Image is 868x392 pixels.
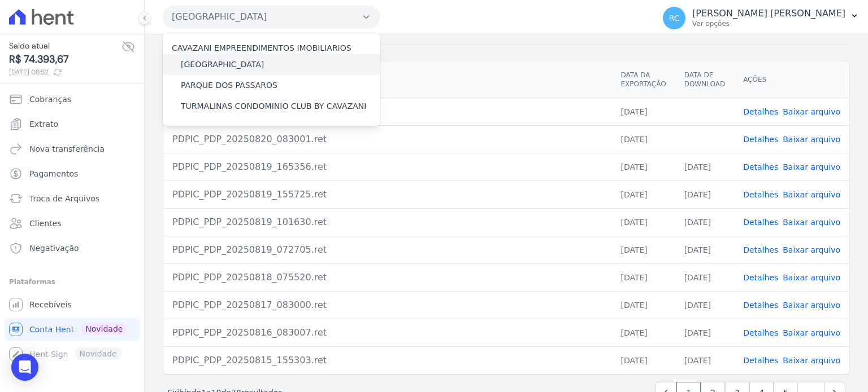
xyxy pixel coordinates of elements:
[9,88,135,365] nav: Sidebar
[5,318,140,341] a: Conta Hent Novidade
[675,291,734,319] td: [DATE]
[29,218,61,229] span: Clientes
[172,354,602,367] div: PDPIC_PDP_20250815_155303.ret
[5,237,140,259] a: Negativação
[783,301,840,310] a: Baixar arquivo
[611,180,675,208] td: [DATE]
[734,61,849,98] th: Ações
[675,153,734,180] td: [DATE]
[783,135,840,144] a: Baixar arquivo
[5,88,140,111] a: Cobranças
[29,168,78,179] span: Pagamentos
[783,162,840,171] a: Baixar arquivo
[743,218,778,227] a: Detalhes
[81,323,127,335] span: Novidade
[669,14,680,22] span: RC
[611,319,675,346] td: [DATE]
[5,212,140,235] a: Clientes
[692,19,845,28] p: Ver opções
[29,299,72,310] span: Recebíveis
[181,100,366,112] label: TURMALINAS CONDOMINIO CLUB BY CAVAZANI
[611,125,675,153] td: [DATE]
[9,67,121,77] span: [DATE] 08:52
[172,43,351,52] label: CAVAZANI EMPREENDIMENTOS IMOBILIARIOS
[5,187,140,210] a: Troca de Arquivos
[5,113,140,135] a: Extrato
[611,61,675,98] th: Data da Exportação
[675,319,734,346] td: [DATE]
[743,273,778,282] a: Detalhes
[9,275,135,289] div: Plataformas
[172,243,602,257] div: PDPIC_PDP_20250819_072705.ret
[11,354,38,381] div: Open Intercom Messenger
[743,328,778,337] a: Detalhes
[611,291,675,319] td: [DATE]
[611,153,675,180] td: [DATE]
[783,107,840,116] a: Baixar arquivo
[163,6,380,28] button: [GEOGRAPHIC_DATA]
[783,356,840,365] a: Baixar arquivo
[783,190,840,199] a: Baixar arquivo
[172,105,602,118] div: PDPIC_PDP_20250820_085300.ret
[675,236,734,263] td: [DATE]
[675,346,734,374] td: [DATE]
[783,273,840,282] a: Baixar arquivo
[172,326,602,340] div: PDPIC_PDP_20250816_083007.ret
[743,245,778,254] a: Detalhes
[5,293,140,316] a: Recebíveis
[172,298,602,312] div: PDPIC_PDP_20250817_083000.ret
[743,190,778,199] a: Detalhes
[9,52,121,67] span: R$ 74.393,67
[29,193,99,204] span: Troca de Arquivos
[743,107,778,116] a: Detalhes
[163,61,611,98] th: Arquivo
[611,236,675,263] td: [DATE]
[743,135,778,144] a: Detalhes
[675,208,734,236] td: [DATE]
[783,218,840,227] a: Baixar arquivo
[9,40,121,52] span: Saldo atual
[611,263,675,291] td: [DATE]
[654,2,868,34] button: RC [PERSON_NAME] [PERSON_NAME] Ver opções
[5,138,140,160] a: Nova transferência
[743,162,778,171] a: Detalhes
[611,208,675,236] td: [DATE]
[783,245,840,254] a: Baixar arquivo
[675,61,734,98] th: Data de Download
[611,98,675,125] td: [DATE]
[29,118,58,130] span: Extrato
[172,215,602,229] div: PDPIC_PDP_20250819_101630.ret
[5,162,140,185] a: Pagamentos
[172,133,602,146] div: PDPIC_PDP_20250820_083001.ret
[29,324,74,335] span: Conta Hent
[172,160,602,174] div: PDPIC_PDP_20250819_165356.ret
[29,94,71,105] span: Cobranças
[783,328,840,337] a: Baixar arquivo
[675,263,734,291] td: [DATE]
[29,243,79,254] span: Negativação
[675,180,734,208] td: [DATE]
[29,143,105,155] span: Nova transferência
[172,271,602,284] div: PDPIC_PDP_20250818_075520.ret
[692,8,845,19] p: [PERSON_NAME] [PERSON_NAME]
[743,301,778,310] a: Detalhes
[743,356,778,365] a: Detalhes
[181,80,277,91] label: PARQUE DOS PASSAROS
[172,188,602,201] div: PDPIC_PDP_20250819_155725.ret
[181,59,264,71] label: [GEOGRAPHIC_DATA]
[611,346,675,374] td: [DATE]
